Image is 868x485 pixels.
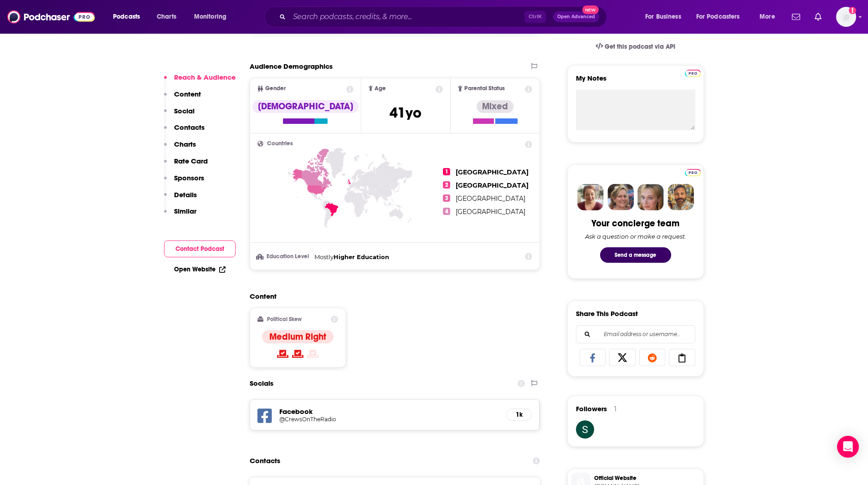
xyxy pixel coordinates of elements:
[174,157,208,165] p: Rate Card
[279,407,499,416] h5: Facebook
[588,36,683,58] a: Get this podcast via API
[174,140,196,148] p: Charts
[836,7,856,27] img: User Profile
[113,10,140,23] span: Podcasts
[690,10,753,24] button: open menu
[576,420,594,439] img: crash042
[250,292,533,301] h2: Content
[639,10,693,24] button: open menu
[273,6,616,27] div: Search podcasts, credits, & more...
[107,10,152,24] button: open menu
[456,168,529,176] span: [GEOGRAPHIC_DATA]
[645,10,681,23] span: For Business
[524,11,546,23] span: Ctrl K
[443,208,450,215] span: 4
[456,208,525,216] span: [GEOGRAPHIC_DATA]
[607,184,634,210] img: Barbara Profile
[637,184,664,210] img: Jules Profile
[151,10,182,24] a: Charts
[252,100,359,113] div: [DEMOGRAPHIC_DATA]
[514,411,524,419] h5: 1k
[314,253,334,260] span: Mostly
[669,349,695,366] a: Copy Link
[164,140,196,157] button: Charts
[837,436,859,458] div: Open Intercom Messenger
[390,104,421,122] span: 41 yo
[174,73,236,82] p: Reach & Audience
[164,207,196,224] button: Similar
[7,8,95,26] img: Podchaser - Follow, Share and Rate Podcasts
[174,207,196,215] p: Similar
[591,218,679,229] div: Your concierge team
[553,11,599,22] button: Open AdvancedNew
[174,90,201,98] p: Content
[164,240,236,257] button: Contact Podcast
[685,68,701,77] a: Pro website
[477,100,514,113] div: Mixed
[250,62,333,71] h2: Audience Demographics
[164,157,208,174] button: Rate Card
[164,73,236,90] button: Reach & Audience
[580,349,606,366] a: Share on Facebook
[194,10,226,23] span: Monitoring
[685,169,701,176] img: Podchaser Pro
[836,7,856,27] span: Logged in as AtriaBooks
[594,474,700,482] span: Official Website
[269,331,326,342] h4: Medium Right
[605,43,675,51] span: Get this podcast via API
[585,233,686,240] div: Ask a question or make a request.
[443,194,450,202] span: 3
[443,168,450,175] span: 1
[464,86,505,92] span: Parental Status
[188,10,238,24] button: open menu
[289,10,524,24] input: Search podcasts, credits, & more...
[164,123,205,140] button: Contacts
[279,416,499,423] a: @CrewsOnTheRadio
[456,181,529,189] span: [GEOGRAPHIC_DATA]
[557,15,595,19] span: Open Advanced
[576,309,638,318] h3: Share This Podcast
[685,168,701,176] a: Pro website
[265,86,286,92] span: Gender
[157,10,176,23] span: Charts
[267,141,293,147] span: Countries
[576,74,695,90] label: My Notes
[584,326,688,343] input: Email address or username...
[164,107,195,123] button: Social
[334,253,389,260] span: Higher Education
[174,107,195,115] p: Social
[174,174,204,182] p: Sponsors
[456,194,525,203] span: [GEOGRAPHIC_DATA]
[164,174,204,190] button: Sponsors
[267,316,302,322] h2: Political Skew
[753,10,786,24] button: open menu
[257,254,311,260] h3: Education Level
[696,10,740,23] span: For Podcasters
[685,70,701,77] img: Podchaser Pro
[174,123,205,132] p: Contacts
[639,349,666,366] a: Share on Reddit
[582,5,599,14] span: New
[836,7,856,27] button: Show profile menu
[250,452,280,470] h2: Contacts
[614,405,616,413] div: 1
[849,7,856,14] svg: Add a profile image
[811,9,825,25] a: Show notifications dropdown
[760,10,775,23] span: More
[576,325,695,343] div: Search followers
[788,9,804,25] a: Show notifications dropdown
[668,184,694,210] img: Jon Profile
[279,416,425,423] h5: @CrewsOnTheRadio
[174,190,197,199] p: Details
[600,247,671,263] button: Send a message
[443,181,450,189] span: 2
[375,86,386,92] span: Age
[250,375,273,392] h2: Socials
[174,265,226,273] a: Open Website
[576,404,607,413] span: Followers
[609,349,636,366] a: Share on X/Twitter
[164,190,197,207] button: Details
[164,90,201,107] button: Content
